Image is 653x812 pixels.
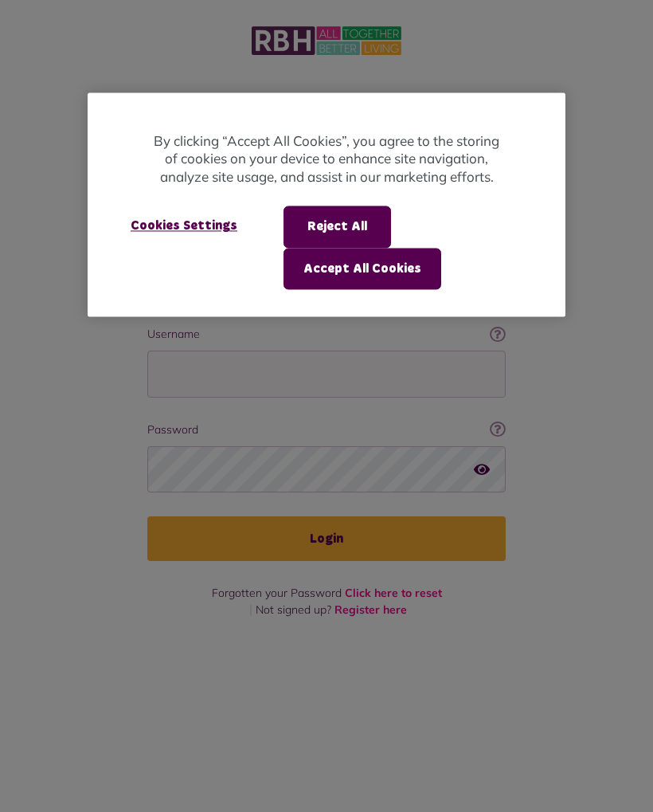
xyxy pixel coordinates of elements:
[283,248,441,289] button: Accept All Cookies
[151,132,502,186] p: By clicking “Accept All Cookies”, you agree to the storing of cookies on your device to enhance s...
[111,206,256,246] button: Cookies Settings
[283,206,391,248] button: Reject All
[88,92,565,316] div: Cookie banner
[88,92,565,316] div: Privacy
